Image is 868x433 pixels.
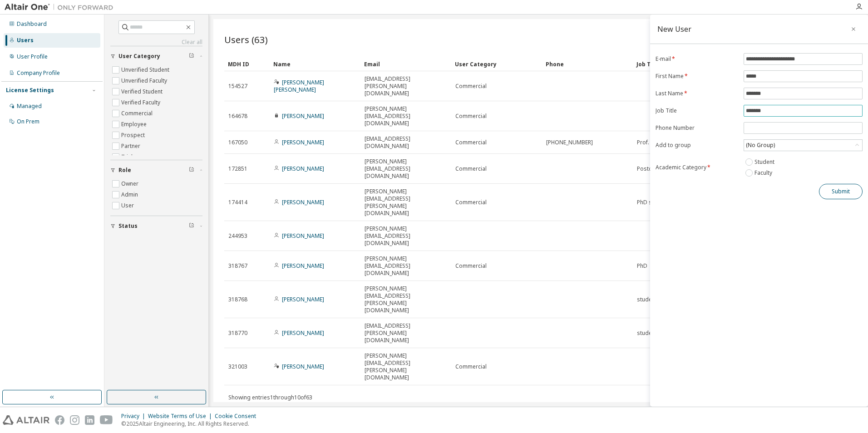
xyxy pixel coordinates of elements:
span: Commercial [455,165,487,172]
span: 318770 [228,330,247,337]
a: [PERSON_NAME] [282,138,324,146]
div: Privacy [121,413,148,420]
div: (No Group) [744,140,862,151]
div: Phone [546,57,629,71]
img: facebook.svg [55,415,64,425]
span: [PHONE_NUMBER] [546,139,593,146]
span: Postdoc. [637,165,660,172]
label: Partner [121,141,142,152]
img: youtube.svg [100,415,113,425]
label: Commercial [121,108,154,119]
label: Job Title [656,107,738,114]
span: [PERSON_NAME][EMAIL_ADDRESS][PERSON_NAME][DOMAIN_NAME] [365,352,447,381]
span: Status [118,222,138,230]
a: Clear all [110,39,202,46]
span: Clear filter [189,167,194,174]
div: MDH ID [228,57,266,71]
div: Name [273,57,357,71]
span: 174414 [228,199,247,206]
div: Website Terms of Use [148,413,215,420]
span: 244953 [228,232,247,240]
span: Commercial [455,139,487,146]
p: © 2025 Altair Engineering, Inc. All Rights Reserved. [121,420,261,428]
span: [EMAIL_ADDRESS][PERSON_NAME][DOMAIN_NAME] [365,75,447,97]
span: [EMAIL_ADDRESS][PERSON_NAME][DOMAIN_NAME] [365,322,447,344]
label: Employee [121,119,148,130]
div: New User [657,25,691,33]
span: 154527 [228,83,247,90]
label: E-mail [656,55,738,63]
span: Commercial [455,113,487,120]
label: Prospect [121,130,147,141]
div: Users [17,37,34,44]
span: 318768 [228,296,247,303]
span: Clear filter [189,53,194,60]
button: Submit [819,184,863,199]
button: User Category [110,46,202,66]
div: Cookie Consent [215,413,261,420]
label: Verified Faculty [121,97,162,108]
a: [PERSON_NAME] [282,112,324,120]
span: Commercial [455,199,487,206]
div: Managed [17,103,42,110]
div: Email [364,57,448,71]
div: User Profile [17,53,48,60]
div: License Settings [6,87,54,94]
span: Commercial [455,363,487,370]
span: Users (63) [224,33,268,46]
a: [PERSON_NAME] [282,232,324,240]
label: Unverified Faculty [121,75,169,86]
span: [PERSON_NAME][EMAIL_ADDRESS][PERSON_NAME][DOMAIN_NAME] [365,285,447,314]
div: Company Profile [17,69,60,77]
label: Academic Category [656,164,738,171]
span: [PERSON_NAME][EMAIL_ADDRESS][PERSON_NAME][DOMAIN_NAME] [365,188,447,217]
a: [PERSON_NAME] [282,329,324,337]
span: Role [118,167,131,174]
a: [PERSON_NAME] [282,198,324,206]
label: Trial [121,152,134,162]
a: [PERSON_NAME] [PERSON_NAME] [274,79,324,93]
span: [PERSON_NAME][EMAIL_ADDRESS][DOMAIN_NAME] [365,105,447,127]
img: linkedin.svg [85,415,94,425]
label: First Name [656,73,738,80]
img: Altair One [5,3,118,12]
span: [PERSON_NAME][EMAIL_ADDRESS][DOMAIN_NAME] [365,225,447,247]
label: Last Name [656,90,738,97]
label: Unverified Student [121,64,171,75]
div: On Prem [17,118,39,125]
a: [PERSON_NAME] [282,262,324,270]
label: Phone Number [656,124,738,132]
span: Commercial [455,83,487,90]
label: Faculty [755,167,774,178]
div: (No Group) [745,140,776,150]
label: User [121,200,136,211]
span: Clear filter [189,222,194,230]
button: Role [110,160,202,180]
span: student [637,296,657,303]
span: Prof. [637,139,649,146]
span: 318767 [228,262,247,270]
span: 167050 [228,139,247,146]
span: 172851 [228,165,247,172]
div: User Category [455,57,538,71]
span: 321003 [228,363,247,370]
span: [EMAIL_ADDRESS][DOMAIN_NAME] [365,135,447,150]
label: Verified Student [121,86,164,97]
div: Job Title [636,57,720,71]
span: User Category [118,53,160,60]
div: Dashboard [17,20,47,28]
span: Commercial [455,262,487,270]
a: [PERSON_NAME] [282,165,324,172]
label: Owner [121,178,140,189]
span: [PERSON_NAME][EMAIL_ADDRESS][DOMAIN_NAME] [365,158,447,180]
span: Showing entries 1 through 10 of 63 [228,394,312,401]
span: [PERSON_NAME][EMAIL_ADDRESS][DOMAIN_NAME] [365,255,447,277]
img: instagram.svg [70,415,79,425]
a: [PERSON_NAME] [282,295,324,303]
label: Admin [121,189,140,200]
span: PhD [637,262,647,270]
span: student [637,330,657,337]
span: 164678 [228,113,247,120]
a: [PERSON_NAME] [282,363,324,370]
span: PhD student [637,199,669,206]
